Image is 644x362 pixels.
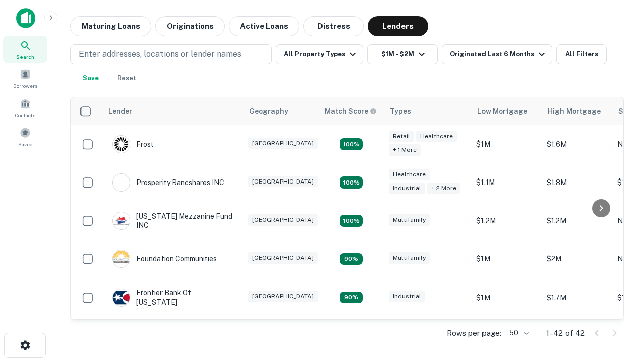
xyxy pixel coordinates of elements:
a: Saved [3,123,47,150]
div: Matching Properties: 8, hasApolloMatch: undefined [340,176,363,189]
td: $2M [542,240,612,278]
th: Capitalize uses an advanced AI algorithm to match your search with the best lender. The match sco... [318,97,384,125]
td: $1.4M [542,317,612,355]
button: All Filters [556,44,607,64]
td: $1.2M [471,202,542,240]
div: Low Mortgage [477,105,527,117]
div: Matching Properties: 4, hasApolloMatch: undefined [340,253,363,265]
div: Multifamily [389,252,430,264]
td: $1M [471,125,542,163]
p: Enter addresses, locations or lender names [79,48,242,60]
button: Originations [155,16,225,36]
img: picture [113,174,130,191]
button: Distress [303,16,364,36]
div: Retail [389,131,414,142]
a: Search [3,36,47,63]
button: Maturing Loans [70,16,151,36]
td: $1.7M [542,278,612,316]
div: Matching Properties: 5, hasApolloMatch: undefined [340,138,363,150]
h6: Match Score [325,106,375,117]
th: Types [384,97,471,125]
img: picture [113,212,130,229]
iframe: Chat Widget [594,282,644,330]
div: Frost [112,135,154,153]
div: Lender [108,105,132,117]
td: $1.1M [471,163,542,202]
span: Contacts [15,111,35,119]
td: $1.4M [471,317,542,355]
p: Rows per page: [447,327,501,339]
th: Lender [102,97,243,125]
span: Borrowers [13,82,37,90]
div: Foundation Communities [112,250,217,268]
th: Geography [243,97,318,125]
div: 50 [505,326,530,340]
a: Contacts [3,94,47,121]
div: Capitalize uses an advanced AI algorithm to match your search with the best lender. The match sco... [325,106,377,117]
div: Originated Last 6 Months [450,48,548,60]
a: Borrowers [3,65,47,92]
td: $1M [471,240,542,278]
button: Save your search to get updates of matches that match your search criteria. [74,68,107,88]
div: High Mortgage [548,105,601,117]
button: Enter addresses, locations or lender names [70,44,272,64]
th: High Mortgage [542,97,612,125]
div: [GEOGRAPHIC_DATA] [248,176,318,188]
div: Healthcare [416,131,457,142]
div: Matching Properties: 4, hasApolloMatch: undefined [340,292,363,304]
button: Reset [111,68,143,88]
span: Saved [18,140,33,148]
button: Active Loans [229,16,299,36]
div: Matching Properties: 5, hasApolloMatch: undefined [340,215,363,227]
div: Industrial [389,183,425,194]
div: [GEOGRAPHIC_DATA] [248,291,318,302]
div: [US_STATE] Mezzanine Fund INC [112,212,233,230]
div: + 1 more [389,144,421,156]
td: $1M [471,278,542,316]
div: Healthcare [389,169,430,180]
div: Geography [249,105,288,117]
span: Search [16,53,34,61]
div: [GEOGRAPHIC_DATA] [248,138,318,149]
img: picture [113,250,130,267]
th: Low Mortgage [471,97,542,125]
button: All Property Types [276,44,363,64]
div: [GEOGRAPHIC_DATA] [248,214,318,226]
button: Lenders [368,16,428,36]
div: Multifamily [389,214,430,226]
div: Industrial [389,291,425,302]
img: picture [113,289,130,306]
td: $1.8M [542,163,612,202]
div: Frontier Bank Of [US_STATE] [112,288,233,306]
div: [GEOGRAPHIC_DATA] [248,252,318,264]
td: $1.2M [542,202,612,240]
button: $1M - $2M [367,44,438,64]
img: capitalize-icon.png [16,8,35,28]
div: Prosperity Bancshares INC [112,173,224,192]
div: Types [390,105,411,117]
img: picture [113,136,130,153]
div: + 2 more [427,183,460,194]
p: 1–42 of 42 [546,327,585,339]
td: $1.6M [542,125,612,163]
button: Originated Last 6 Months [442,44,552,64]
